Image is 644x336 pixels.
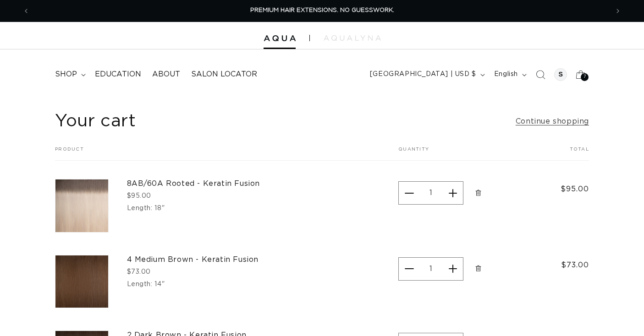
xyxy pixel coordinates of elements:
[324,35,381,41] img: aqualyna.com
[264,35,296,42] img: Aqua Hair Extensions
[55,146,375,161] th: Product
[523,146,589,161] th: Total
[191,70,257,79] span: Salon Locator
[186,64,263,85] a: Salon Locator
[55,70,77,79] span: shop
[127,267,264,277] div: $73.00
[541,184,589,195] span: $95.00
[583,73,586,81] span: 7
[154,205,165,211] dd: 18"
[419,257,442,281] input: Quantity for 4 Medium Brown - Keratin Fusion
[127,205,153,211] dt: Length:
[16,2,36,20] button: Previous announcement
[375,146,523,161] th: Quantity
[608,2,628,20] button: Next announcement
[50,64,89,85] summary: shop
[55,110,136,133] h1: Your cart
[154,281,165,287] dd: 14"
[419,181,442,205] input: Quantity for 8AB/60A Rooted - Keratin Fusion
[95,70,141,79] span: Education
[470,179,486,206] a: Remove 8AB/60A Rooted - Keratin Fusion - 18&quot;
[370,70,476,79] span: [GEOGRAPHIC_DATA] | USD $
[250,7,394,13] span: PREMIUM HAIR EXTENSIONS. NO GUESSWORK.
[89,64,147,85] a: Education
[489,66,530,83] button: English
[127,191,264,201] div: $95.00
[127,179,264,189] a: 8AB/60A Rooted - Keratin Fusion
[530,65,550,85] summary: Search
[127,255,264,265] a: 4 Medium Brown - Keratin Fusion
[127,281,153,287] dt: Length:
[516,115,589,128] a: Continue shopping
[470,255,486,282] a: Remove 4 Medium Brown - Keratin Fusion - 14&quot;
[364,66,489,83] button: [GEOGRAPHIC_DATA] | USD $
[147,64,186,85] a: About
[152,70,180,79] span: About
[494,70,518,79] span: English
[541,260,589,271] span: $73.00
